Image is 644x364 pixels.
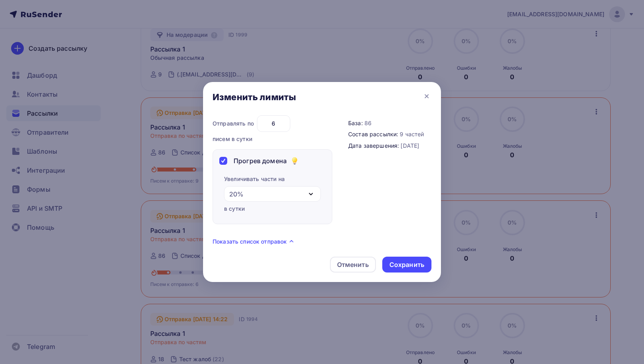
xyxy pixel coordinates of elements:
[257,115,290,132] input: 100
[401,142,419,149] span: [DATE]
[348,142,399,149] span: Дата завершения:
[348,120,363,126] span: База:
[224,186,321,202] button: 20%
[224,205,245,213] span: в сутки
[337,260,369,269] div: Отменить
[224,175,285,183] span: Увеличивать части на
[213,238,287,246] span: Показать список отправок
[364,120,372,126] span: 86
[389,260,424,269] div: Сохранить
[213,120,254,128] span: Отправлять по
[213,135,252,143] span: писем в сутки
[229,189,243,199] div: 20%
[348,131,398,137] span: Состав рассылки:
[213,91,296,103] div: Изменить лимиты
[400,131,424,137] span: 9 частей
[234,156,287,166] div: Прогрев домена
